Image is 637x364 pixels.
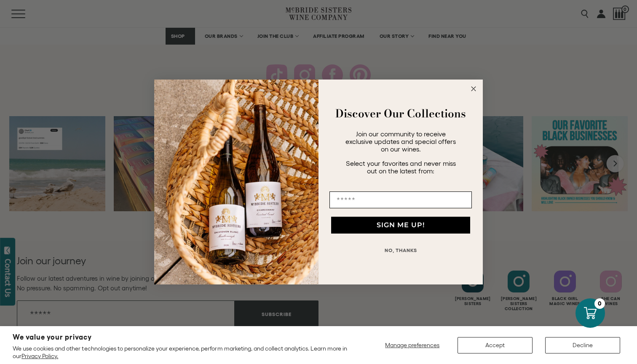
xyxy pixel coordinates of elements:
[458,337,533,353] button: Accept
[13,334,349,341] h2: We value your privacy
[545,337,620,353] button: Decline
[13,345,349,360] p: We use cookies and other technologies to personalize your experience, perform marketing, and coll...
[380,337,445,353] button: Manage preferences
[594,298,605,309] div: 0
[346,159,456,175] span: Select your favorites and never miss out on the latest from:
[335,105,466,122] strong: Discover Our Collections
[345,130,456,153] span: Join our community to receive exclusive updates and special offers on our wines.
[385,342,439,348] span: Manage preferences
[154,80,318,285] img: 42653730-7e35-4af7-a99d-12bf478283cf.jpeg
[331,217,470,234] button: SIGN ME UP!
[468,84,479,94] button: Close dialog
[329,191,472,208] input: Email
[21,353,58,359] a: Privacy Policy.
[329,242,472,259] button: NO, THANKS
